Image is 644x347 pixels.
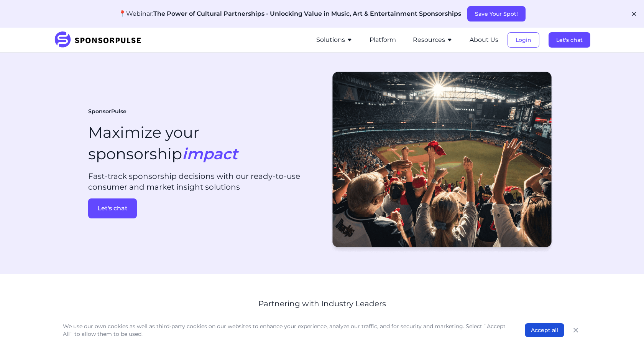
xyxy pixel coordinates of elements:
[370,35,396,45] button: Platform
[570,325,581,335] button: Close
[153,10,461,17] span: The Power of Cultural Partnerships - Unlocking Value in Music, Art & Entertainment Sponsorships
[470,36,498,43] a: About Us
[88,198,316,218] a: Let's chat
[470,35,498,45] button: About Us
[147,298,498,309] p: Partnering with Industry Leaders
[182,144,238,163] i: impact
[467,6,526,21] button: Save Your Spot!
[88,122,238,165] h1: Maximize your sponsorship
[549,32,590,48] button: Let's chat
[54,31,147,48] img: SponsorPulse
[467,10,526,17] a: Save Your Spot!
[88,171,316,192] p: Fast-track sponsorship decisions with our ready-to-use consumer and market insight solutions
[88,198,137,218] button: Let's chat
[370,36,396,43] a: Platform
[88,108,127,116] span: SponsorPulse
[316,35,353,45] button: Solutions
[118,9,461,18] p: 📍Webinar:
[549,36,590,43] a: Let's chat
[525,323,564,337] button: Accept all
[413,35,453,45] button: Resources
[508,36,539,43] a: Login
[508,32,539,48] button: Login
[63,322,509,338] p: We use our own cookies as well as third-party cookies on our websites to enhance your experience,...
